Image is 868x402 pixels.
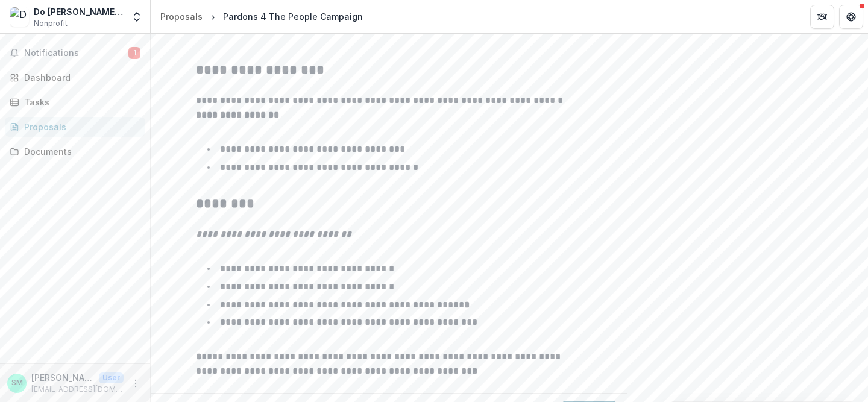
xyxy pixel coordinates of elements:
a: Proposals [5,117,145,137]
p: [EMAIL_ADDRESS][DOMAIN_NAME] [31,384,124,395]
img: Do Moore Good [10,7,29,27]
button: Notifications1 [5,43,145,63]
p: User [99,372,124,383]
button: More [128,376,143,391]
span: Nonprofit [34,18,68,29]
div: Tasks [24,96,136,108]
div: Documents [24,145,136,158]
a: Proposals [156,8,207,25]
nav: breadcrumb [156,8,368,25]
div: Pardons 4 The People Campaign [223,10,363,23]
span: Notifications [24,48,128,58]
a: Dashboard [5,68,145,87]
div: Shuja Moore [11,379,23,387]
div: Dashboard [24,71,136,84]
span: 1 [128,47,140,59]
div: Proposals [160,10,203,23]
p: [PERSON_NAME] [31,371,94,384]
button: Partners [810,5,834,29]
button: Get Help [839,5,863,29]
button: Open entity switcher [128,5,145,29]
div: Proposals [24,121,136,133]
a: Tasks [5,92,145,112]
div: Do [PERSON_NAME] Good [34,5,124,18]
a: Documents [5,142,145,162]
